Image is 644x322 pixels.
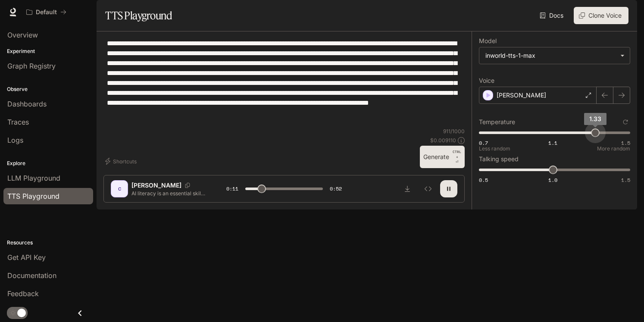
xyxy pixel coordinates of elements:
[36,9,57,16] p: Default
[226,184,238,193] span: 0:11
[453,149,461,165] p: ⏎
[548,176,557,184] span: 1.0
[621,176,630,184] span: 1.5
[589,115,601,122] span: 1.33
[113,182,126,196] div: C
[131,190,206,197] p: AI literacy is an essential skill for students at The [GEOGRAPHIC_DATA] (PolyU) as it equips them...
[621,117,630,127] button: Reset to default
[548,139,557,147] span: 1.1
[479,176,488,184] span: 0.5
[479,139,488,147] span: 0.7
[399,180,416,197] button: Download audio
[538,7,567,24] a: Docs
[103,154,140,168] button: Shortcuts
[479,78,494,84] p: Voice
[330,184,342,193] span: 0:52
[22,3,70,21] button: All workspaces
[105,7,172,24] h1: TTS Playground
[479,47,630,64] div: inworld-tts-1-max
[453,149,461,159] p: CTRL +
[420,146,465,168] button: GenerateCTRL +⏎
[485,51,616,60] div: inworld-tts-1-max
[574,7,628,24] button: Clone Voice
[621,139,630,147] span: 1.5
[479,146,510,151] p: Less random
[419,180,437,197] button: Inspect
[479,119,515,125] p: Temperature
[131,181,181,190] p: [PERSON_NAME]
[597,146,630,151] p: More random
[479,38,497,44] p: Model
[181,183,194,188] button: Copy Voice ID
[497,91,546,100] p: [PERSON_NAME]
[479,156,519,162] p: Talking speed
